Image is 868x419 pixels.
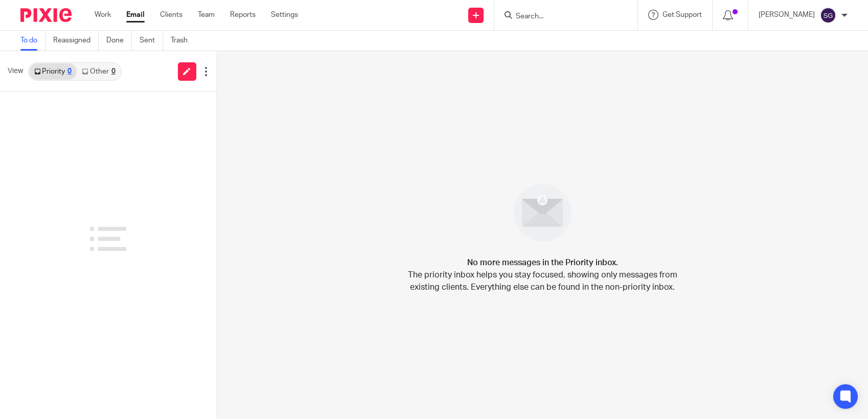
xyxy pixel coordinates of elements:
img: image [507,177,578,248]
a: Work [95,10,111,20]
a: Clients [160,10,182,20]
a: Other0 [77,63,120,80]
img: Pixie [20,8,72,22]
h4: No more messages in the Priority inbox. [467,257,618,269]
span: View [8,66,23,77]
p: The priority inbox helps you stay focused, showing only messages from existing clients. Everythin... [407,269,678,293]
a: Team [198,10,215,20]
a: Priority0 [29,63,77,80]
a: To do [20,31,45,51]
a: Sent [140,31,163,51]
img: svg%3E [820,7,836,24]
a: Reassigned [53,31,99,51]
a: Settings [271,10,298,20]
div: 0 [67,68,72,75]
input: Search [515,12,607,21]
a: Trash [171,31,195,51]
p: [PERSON_NAME] [759,10,815,20]
a: Email [126,10,145,20]
span: Get Support [663,11,702,18]
a: Reports [230,10,256,20]
a: Done [106,31,132,51]
div: 0 [111,68,116,75]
